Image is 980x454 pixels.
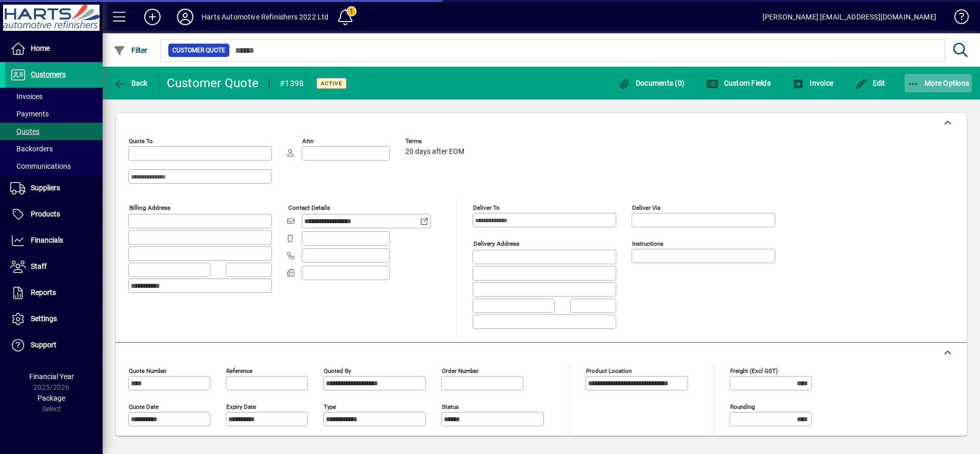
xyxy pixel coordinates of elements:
[321,80,342,87] span: Active
[5,105,103,123] a: Payments
[324,403,336,410] mat-label: Type
[169,8,202,26] button: Profile
[855,79,886,87] span: Edit
[730,367,778,374] mat-label: Freight (excl GST)
[405,138,467,145] span: Terms
[324,367,351,374] mat-label: Quoted by
[5,123,103,140] a: Quotes
[31,184,60,192] span: Suppliers
[111,74,150,92] button: Back
[31,262,47,270] span: Staff
[280,75,304,92] div: #1398
[586,367,632,374] mat-label: Product location
[473,204,500,211] mat-label: Deliver To
[5,280,103,306] a: Reports
[113,79,148,87] span: Back
[202,9,328,25] div: Harts Automotive Refinishers 2022 Ltd
[5,36,103,62] a: Home
[31,236,63,244] span: Financials
[111,41,150,60] button: Filter
[5,202,103,227] a: Products
[706,79,771,87] span: Custom Fields
[172,45,225,55] span: Customer Quote
[29,372,74,381] span: Financial Year
[31,44,50,52] span: Home
[226,403,256,410] mat-label: Expiry date
[5,140,103,157] a: Backorders
[226,367,252,374] mat-label: Reference
[10,92,43,101] span: Invoices
[129,403,159,410] mat-label: Quote date
[442,367,479,374] mat-label: Order number
[618,79,684,87] span: Documents (0)
[31,70,66,78] span: Customers
[5,157,103,175] a: Communications
[129,367,167,374] mat-label: Quote number
[947,2,967,35] a: Knowledge Base
[5,175,103,201] a: Suppliers
[167,75,259,91] div: Customer Quote
[31,341,56,349] span: Support
[5,332,103,358] a: Support
[5,306,103,332] a: Settings
[632,204,660,211] mat-label: Deliver via
[762,9,936,25] div: [PERSON_NAME] [EMAIL_ADDRESS][DOMAIN_NAME]
[5,228,103,253] a: Financials
[405,148,464,156] span: 20 days after EOM
[730,403,755,410] mat-label: Rounding
[907,79,970,87] span: More Options
[10,145,53,153] span: Backorders
[113,46,148,54] span: Filter
[615,74,687,92] button: Documents (0)
[632,240,663,247] mat-label: Instructions
[37,394,65,402] span: Package
[442,403,459,410] mat-label: Status
[10,110,49,118] span: Payments
[31,210,60,218] span: Products
[302,137,313,145] mat-label: Attn
[790,74,836,92] button: Invoice
[905,74,972,92] button: More Options
[5,88,103,105] a: Invoices
[852,74,888,92] button: Edit
[31,314,57,323] span: Settings
[703,74,773,92] button: Custom Fields
[31,288,56,297] span: Reports
[129,137,153,145] mat-label: Quote To
[5,254,103,280] a: Staff
[10,162,71,170] span: Communications
[792,79,833,87] span: Invoice
[136,8,169,26] button: Add
[103,74,159,92] app-page-header-button: Back
[10,127,40,135] span: Quotes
